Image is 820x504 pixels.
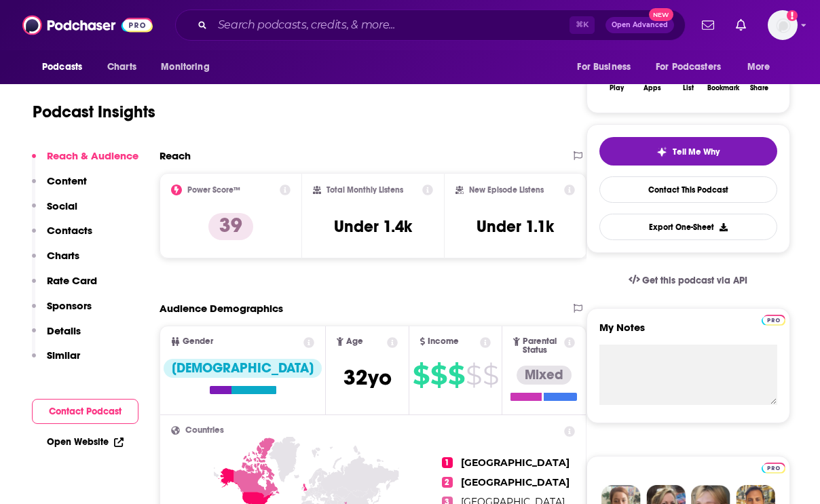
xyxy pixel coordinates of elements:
[107,58,136,77] span: Charts
[599,137,777,166] button: tell me why sparkleTell Me Why
[599,214,777,240] button: Export One-Sheet
[730,14,751,37] a: Show notifications dropdown
[33,54,100,80] button: open menu
[762,463,785,473] img: Podchaser Pro
[32,249,79,274] button: Charts
[461,476,570,488] span: [GEOGRAPHIC_DATA]
[32,149,138,174] button: Reach & Audience
[483,364,498,386] span: $
[47,436,124,448] a: Open Website
[47,349,80,362] p: Similar
[160,149,191,162] h2: Reach
[47,299,92,312] p: Sponsors
[599,176,777,203] a: Contact This Podcast
[334,216,412,237] h3: Under 1.4k
[747,58,770,77] span: More
[164,359,322,378] div: [DEMOGRAPHIC_DATA]
[343,364,392,391] span: 32 yo
[618,264,759,297] a: Get this podcast via API
[656,147,667,157] img: tell me why sparkle
[212,14,570,36] input: Search podcasts, credits, & more...
[33,102,155,122] h1: Podcast Insights
[32,399,138,424] button: Contact Podcast
[183,337,213,346] span: Gender
[47,224,92,237] p: Contacts
[469,185,544,195] h2: New Episode Listens
[762,315,785,326] img: Podchaser Pro
[428,337,459,346] span: Income
[461,457,570,469] span: [GEOGRAPHIC_DATA]
[42,58,82,77] span: Podcasts
[32,324,81,349] button: Details
[47,199,77,212] p: Social
[612,22,668,28] span: Open Advanced
[762,313,785,326] a: Pro website
[208,213,253,240] p: 39
[47,324,81,337] p: Details
[647,54,741,80] button: open menu
[605,17,674,33] button: Open AdvancedNew
[577,58,631,77] span: For Business
[523,337,561,355] span: Parental Status
[151,54,227,80] button: open menu
[430,364,447,386] span: $
[762,461,785,473] a: Pro website
[787,10,798,21] svg: Add a profile image
[673,147,720,157] span: Tell Me Why
[466,364,481,386] span: $
[707,84,739,92] div: Bookmark
[185,426,224,435] span: Countries
[696,14,720,37] a: Show notifications dropdown
[47,149,138,162] p: Reach & Audience
[47,274,97,287] p: Rate Card
[413,364,429,386] span: $
[32,224,92,249] button: Contacts
[32,274,97,299] button: Rate Card
[683,84,694,92] div: List
[47,174,87,187] p: Content
[570,16,595,34] span: ⌘ K
[442,457,453,468] span: 1
[649,8,673,21] span: New
[517,366,572,385] div: Mixed
[599,321,777,345] label: My Notes
[642,275,747,286] span: Get this podcast via API
[610,84,624,92] div: Play
[644,84,661,92] div: Apps
[567,54,648,80] button: open menu
[175,9,686,41] div: Search podcasts, credits, & more...
[187,185,240,195] h2: Power Score™
[32,299,92,324] button: Sponsors
[768,10,798,40] span: Logged in as alignPR
[22,12,153,38] img: Podchaser - Follow, Share and Rate Podcasts
[656,58,721,77] span: For Podcasters
[47,249,79,262] p: Charts
[768,10,798,40] button: Show profile menu
[750,84,768,92] div: Share
[442,477,453,488] span: 2
[32,349,80,374] button: Similar
[160,302,283,315] h2: Audience Demographics
[346,337,363,346] span: Age
[448,364,464,386] span: $
[327,185,403,195] h2: Total Monthly Listens
[477,216,554,237] h3: Under 1.1k
[98,54,145,80] a: Charts
[161,58,209,77] span: Monitoring
[32,174,87,199] button: Content
[32,199,77,225] button: Social
[738,54,787,80] button: open menu
[768,10,798,40] img: User Profile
